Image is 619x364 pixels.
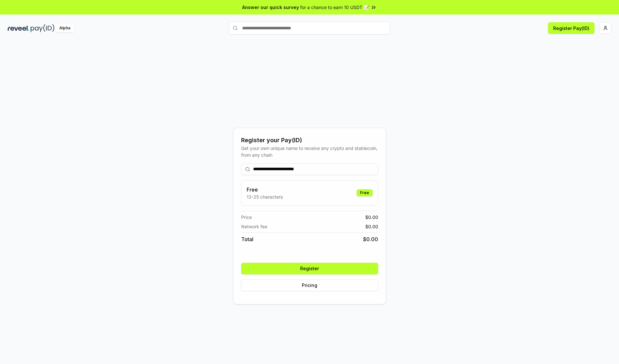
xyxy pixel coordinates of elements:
[247,186,283,193] h3: Free
[241,263,378,274] button: Register
[548,22,594,34] button: Register Pay(ID)
[56,24,74,32] div: Alpha
[241,214,252,221] span: Price
[8,24,29,32] img: reveel_dark
[357,189,373,196] div: Free
[31,24,54,32] img: pay_id
[241,280,378,291] button: Pricing
[241,235,253,243] span: Total
[241,223,267,230] span: Network fee
[242,4,299,11] span: Answer our quick survey
[300,4,369,11] span: for a chance to earn 10 USDT 📝
[247,193,283,200] p: 13-25 characters
[241,145,378,158] div: Get your own unique name to receive any crypto and stablecoin, from any chain
[363,235,378,243] span: $ 0.00
[241,136,378,145] div: Register your Pay(ID)
[365,214,378,221] span: $ 0.00
[365,223,378,230] span: $ 0.00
